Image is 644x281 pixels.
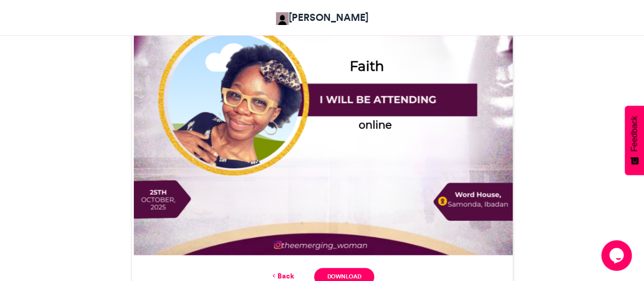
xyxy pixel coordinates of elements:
button: Feedback - Show survey [625,106,644,175]
img: Theresa Adekunle [276,12,289,25]
iframe: chat widget [601,240,634,271]
span: Feedback [630,116,639,151]
a: [PERSON_NAME] [276,10,369,25]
